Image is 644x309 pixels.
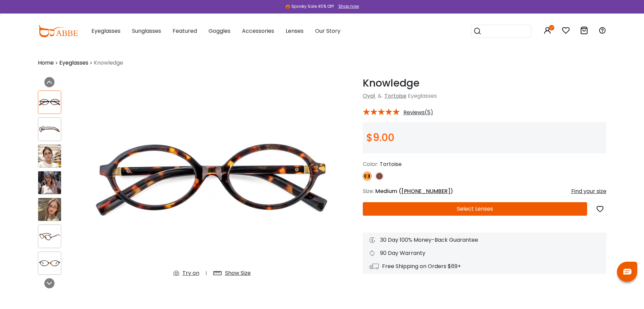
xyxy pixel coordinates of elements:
img: Knowledge Tortoise Acetate Eyeglasses , UniversalBridgeFit Frames from ABBE Glasses [38,123,61,135]
img: Knowledge Tortoise Acetate Eyeglasses , UniversalBridgeFit Frames from ABBE Glasses [38,198,61,221]
img: Knowledge Tortoise Acetate Eyeglasses , UniversalBridgeFit Frames from ABBE Glasses [38,231,61,242]
a: Tortoise [384,92,406,100]
span: & [376,92,383,100]
span: $9.00 [366,130,394,145]
div: 🎃 Spooky Sale 45% Off! [285,3,334,9]
span: Lenses [286,27,304,35]
img: Knowledge Tortoise Acetate Eyeglasses , UniversalBridgeFit Frames from ABBE Glasses [38,171,61,194]
div: Shop now [338,3,359,9]
h1: Knowledge [363,77,606,89]
span: Knowledge [94,59,123,67]
div: Free Shipping on Orders $69+ [370,262,600,270]
span: Goggles [208,27,230,35]
img: Knowledge Tortoise Acetate Eyeglasses , UniversalBridgeFit Frames from ABBE Glasses [89,77,336,283]
span: Color: [363,160,378,168]
button: Select Lenses [363,202,587,216]
span: Size: [363,187,374,195]
a: Oval [363,92,375,100]
span: Featured [173,27,197,35]
div: 90 Day Warranty [370,249,600,257]
img: abbeglasses.com [38,25,78,37]
a: Eyeglasses [59,59,88,67]
span: Accessories [242,27,274,35]
span: Reviews(5) [403,110,433,116]
div: Show Size [225,269,251,277]
span: Eyeglasses [408,92,437,100]
a: Home [38,59,54,67]
span: [PHONE_NUMBER] [401,187,450,195]
a: Shop now [335,3,359,9]
span: Medium ( ) [375,187,453,195]
div: Try on [182,269,199,277]
span: Sunglasses [132,27,161,35]
span: Tortoise [380,160,402,168]
div: 30 Day 100% Money-Back Guarantee [370,236,600,244]
span: Eyeglasses [91,27,120,35]
span: Our Story [315,27,340,35]
img: Knowledge Tortoise Acetate Eyeglasses , UniversalBridgeFit Frames from ABBE Glasses [38,97,61,108]
img: chat [623,269,631,275]
div: Find your size [571,187,606,195]
img: Knowledge Tortoise Acetate Eyeglasses , UniversalBridgeFit Frames from ABBE Glasses [38,145,61,167]
img: Knowledge Tortoise Acetate Eyeglasses , UniversalBridgeFit Frames from ABBE Glasses [38,258,61,269]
